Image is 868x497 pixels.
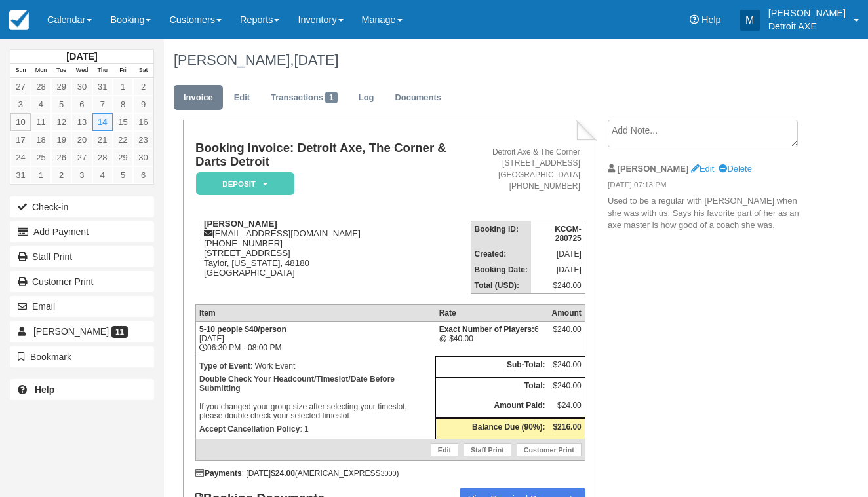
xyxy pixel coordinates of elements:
th: Amount Paid: [436,397,549,418]
a: 1 [113,78,133,96]
a: 6 [133,166,153,184]
span: 1 [325,92,338,103]
a: 5 [113,166,133,184]
p: [PERSON_NAME] [768,7,846,20]
td: $240.00 [548,377,585,397]
th: Thu [92,64,113,78]
span: [PERSON_NAME] [33,326,109,337]
strong: 5-10 people $40/person [199,325,286,334]
a: 24 [10,149,31,166]
p: Detroit AXE [768,20,846,33]
address: Detroit Axe & The Corner [STREET_ADDRESS] [GEOGRAPHIC_DATA] [PHONE_NUMBER] [476,147,580,192]
a: Customer Print [10,271,154,292]
a: Staff Print [464,443,511,456]
th: Tue [51,64,71,78]
a: 20 [71,131,92,149]
a: 29 [113,149,133,166]
a: 12 [51,113,71,131]
strong: Accept Cancellation Policy [199,424,300,433]
a: Staff Print [10,246,154,267]
strong: Type of Event [199,361,250,371]
a: 31 [10,166,31,184]
th: Item [195,305,435,322]
a: 5 [51,96,71,113]
a: 11 [31,113,51,131]
strong: Payments [195,469,242,478]
a: 30 [71,78,92,96]
a: 2 [133,78,153,96]
b: Double Check Your Headcount/Timeslot/Date Before Submitting [199,375,395,393]
a: 1 [31,166,51,184]
em: [DATE] 07:13 PM [608,179,805,194]
th: Total: [436,377,549,397]
td: $24.00 [548,397,585,418]
a: 14 [92,113,113,131]
a: 17 [10,131,31,149]
a: 2 [51,166,71,184]
a: Edit [691,164,714,174]
a: 16 [133,113,153,131]
strong: KCGM-280725 [555,225,582,243]
a: 4 [31,96,51,113]
a: 6 [71,96,92,113]
td: $240.00 [548,357,585,377]
a: 7 [92,96,113,113]
button: Email [10,296,154,317]
a: 28 [92,149,113,166]
a: 26 [51,149,71,166]
a: Transactions1 [261,85,347,111]
div: : [DATE] (AMERICAN_EXPRESS ) [195,469,585,478]
td: [DATE] [531,262,585,278]
strong: $24.00 [271,469,295,478]
a: Edit [431,443,458,456]
strong: [PERSON_NAME] [204,219,277,229]
a: Invoice [174,85,223,111]
a: 29 [51,78,71,96]
th: Amount [548,305,585,322]
th: Fri [113,64,133,78]
img: checkfront-main-nav-mini-logo.png [9,10,29,30]
em: Deposit [196,172,294,195]
a: Documents [385,85,451,111]
a: 27 [71,149,92,166]
a: 3 [71,166,92,184]
th: Wed [71,64,92,78]
a: 31 [92,78,113,96]
a: 19 [51,131,71,149]
strong: Exact Number of Players [439,325,534,334]
strong: [DATE] [66,51,97,62]
b: Help [35,384,54,395]
a: 10 [10,113,31,131]
a: [PERSON_NAME] 11 [10,321,154,342]
h1: Booking Invoice: Detroit Axe, The Corner & Darts Detroit [195,141,471,168]
a: Edit [224,85,260,111]
small: 3000 [381,469,397,477]
span: Help [701,14,721,25]
p: : Work Event [199,359,432,373]
button: Check-in [10,196,154,217]
a: Customer Print [517,443,582,456]
strong: $216.00 [553,422,581,432]
th: Sun [10,64,31,78]
td: [DATE] [531,246,585,262]
div: M [740,10,760,31]
span: [DATE] [294,52,338,68]
a: 22 [113,131,133,149]
a: 3 [10,96,31,113]
td: 6 @ $40.00 [436,322,549,356]
div: $240.00 [551,325,581,344]
th: Sub-Total: [436,357,549,377]
a: 18 [31,131,51,149]
p: Used to be a regular with [PERSON_NAME] when she was with us. Says his favorite part of her as an... [608,195,805,232]
button: Bookmark [10,346,154,367]
th: Sat [133,64,153,78]
a: 8 [113,96,133,113]
a: Deposit [195,172,290,196]
a: 21 [92,131,113,149]
h1: [PERSON_NAME], [174,52,805,68]
th: Mon [31,64,51,78]
th: Booking ID: [471,221,531,246]
th: Created: [471,246,531,262]
div: [EMAIL_ADDRESS][DOMAIN_NAME] [PHONE_NUMBER] [STREET_ADDRESS] Taylor, [US_STATE], 48180 [GEOGRAPHI... [195,219,471,294]
th: Booking Date: [471,262,531,278]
